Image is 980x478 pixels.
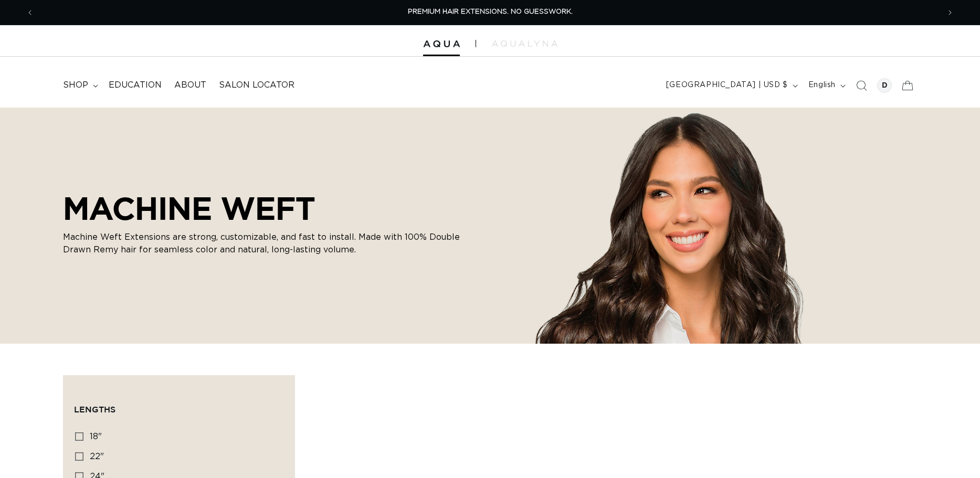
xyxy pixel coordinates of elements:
a: Salon Locator [213,73,301,97]
img: Aqua Hair Extensions [423,40,460,48]
span: Education [109,80,162,91]
span: shop [63,80,88,91]
button: Next announcement [939,3,962,23]
img: aqualyna.com [492,40,557,47]
span: 22" [90,452,104,461]
span: Lengths [74,405,115,414]
summary: Lengths (0 selected) [74,386,284,424]
summary: shop [57,73,102,97]
span: 18" [90,432,102,441]
span: [GEOGRAPHIC_DATA] | USD $ [666,80,788,91]
button: Previous announcement [18,3,41,23]
button: [GEOGRAPHIC_DATA] | USD $ [660,76,802,95]
span: Salon Locator [219,80,294,91]
h2: MACHINE WEFT [63,190,462,227]
span: About [174,80,206,91]
p: Machine Weft Extensions are strong, customizable, and fast to install. Made with 100% Double Draw... [63,231,462,256]
span: PREMIUM HAIR EXTENSIONS. NO GUESSWORK. [408,8,573,15]
button: English [802,76,850,95]
a: About [168,73,213,97]
summary: Search [850,74,873,97]
span: English [808,80,836,91]
a: Education [102,73,168,97]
